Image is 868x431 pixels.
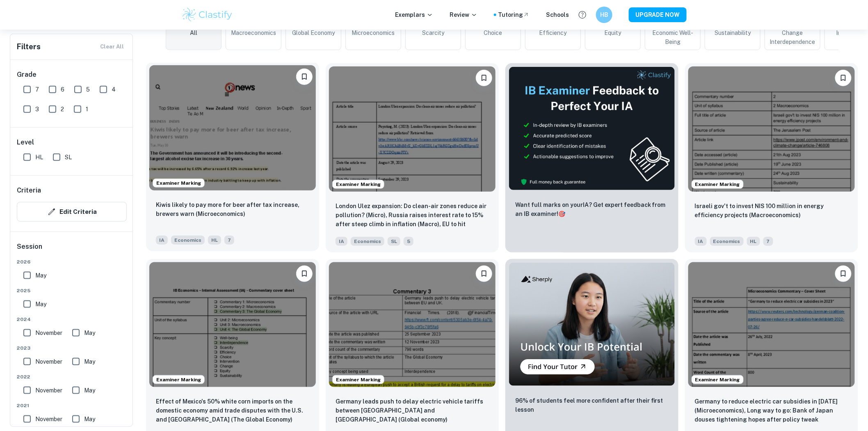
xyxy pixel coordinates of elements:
[17,373,127,381] span: 2022
[336,202,489,229] p: London Ulez expansion: Do clean-air zones reduce air pollution? (Micro), Russia raises interest r...
[351,237,384,246] span: Economics
[747,237,760,246] span: HL
[17,344,127,352] span: 2023
[84,386,95,395] span: May
[84,328,95,337] span: May
[476,266,492,282] button: Bookmark
[190,28,197,37] span: All
[35,415,62,424] span: November
[17,287,127,294] span: 2025
[333,376,384,383] span: Examiner Marking
[35,328,62,337] span: November
[688,66,855,192] img: Economics IA example thumbnail: Israeli gov't to invest NIS 100 million
[296,69,313,85] button: Bookmark
[509,66,675,190] img: Thumbnail
[35,85,39,94] span: 7
[476,70,492,86] button: Bookmark
[17,138,127,147] h6: Level
[61,85,64,94] span: 6
[65,153,72,162] span: SL
[763,237,773,246] span: 7
[576,8,589,22] button: Help and Feedback
[17,41,41,53] h6: Filters
[515,200,669,218] p: Want full marks on your IA ? Get expert feedback from an IB examiner!
[388,237,400,246] span: SL
[153,179,204,187] span: Examiner Marking
[296,266,313,282] button: Bookmark
[35,105,39,114] span: 3
[629,7,687,22] button: UPGRADE NOW
[688,262,855,387] img: Economics IA example thumbnail: Germany to reduce electric car subsidies
[692,181,743,188] span: Examiner Marking
[326,63,499,252] a: Examiner MarkingBookmarkLondon Ulez expansion: Do clean-air zones reduce air pollution? (Micro), ...
[146,63,319,252] a: Examiner MarkingBookmarkKiwis likely to pay more for beer after tax increase, brewers warn (Micro...
[515,396,669,414] p: 96% of students feel more confident after their first lesson
[695,397,848,425] p: Germany to reduce electric car subsidies in 2023 (Microeconomics), Long way to go: Bank of Japan ...
[224,236,234,245] span: 7
[17,258,127,266] span: 2026
[605,28,621,37] span: Equity
[695,202,848,220] p: Israeli gov't to invest NIS 100 million in energy efficiency projects (Macroeconomics)
[336,397,489,424] p: Germany leads push to delay electric vehicle tariffs between EU and UK (Global economy)
[112,85,116,94] span: 4
[395,10,433,19] p: Exemplars
[422,28,444,37] span: Scarcity
[333,181,384,188] span: Examiner Marking
[231,28,276,37] span: Macroeconomics
[61,105,64,114] span: 2
[181,7,233,23] img: Clastify logo
[156,200,309,218] p: Kiwis likely to pay more for beer after tax increase, brewers warn (Microeconomics)
[352,28,395,37] span: Microeconomics
[153,376,204,383] span: Examiner Marking
[17,186,41,195] h6: Criteria
[35,153,43,162] span: HL
[336,237,347,246] span: IA
[17,402,127,409] span: 2021
[156,236,168,245] span: IA
[35,386,62,395] span: November
[329,262,496,387] img: Economics IA example thumbnail: Germany leads push to delay electric veh
[17,70,127,80] h6: Grade
[329,66,496,192] img: Economics IA example thumbnail: London Ulez expansion: Do clean-air zone
[17,202,127,222] button: Edit Criteria
[835,266,852,282] button: Bookmark
[149,65,316,190] img: Economics IA example thumbnail: Kiwis likely to pay more for beer after
[84,357,95,366] span: May
[546,10,569,19] a: Schools
[17,316,127,323] span: 2024
[86,105,88,114] span: 1
[208,236,221,245] span: HL
[596,7,612,23] button: HB
[685,63,858,252] a: Examiner MarkingBookmarkIsraeli gov't to invest NIS 100 million in energy efficiency projects (Ma...
[35,271,46,280] span: May
[692,376,743,383] span: Examiner Marking
[35,357,62,366] span: November
[539,28,567,37] span: Efficiency
[600,10,609,19] h6: HB
[498,10,530,19] a: Tutoring
[35,300,46,309] span: May
[695,237,707,246] span: IA
[505,63,678,252] a: ThumbnailWant full marks on yourIA? Get expert feedback from an IB examiner!
[149,262,316,387] img: Economics IA example thumbnail: Effect of Mexico's 50% white corn import
[715,28,751,37] span: Sustainability
[484,28,503,37] span: Choice
[649,28,697,46] span: Economic Well-Being
[450,10,477,19] p: Review
[86,85,90,94] span: 5
[84,415,95,424] span: May
[156,397,309,424] p: Effect of Mexico's 50% white corn imports on the domestic economy amid trade disputes with the U....
[558,211,565,217] span: 🎯
[17,242,127,258] h6: Session
[404,237,413,246] span: 5
[835,70,852,86] button: Bookmark
[768,28,817,46] span: Change Interdependence
[171,236,205,245] span: Economics
[710,237,744,246] span: Economics
[509,262,675,386] img: Thumbnail
[292,28,335,37] span: Global Economy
